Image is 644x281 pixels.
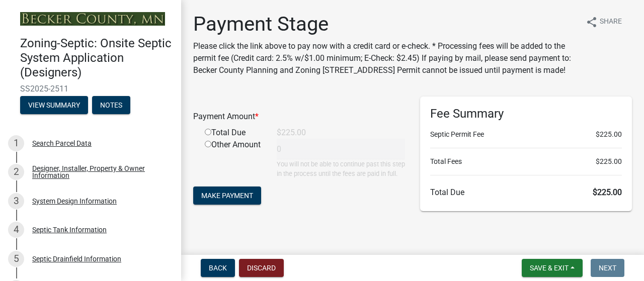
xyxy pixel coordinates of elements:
[32,198,117,205] div: System Design Information
[20,12,165,26] img: Becker County, Minnesota
[578,12,630,32] button: shareShare
[193,40,578,76] p: Please click the link above to pay now with a credit card or e-check. * Processing fees will be a...
[197,127,269,139] div: Total Due
[32,226,107,233] div: Septic Tank Information
[8,222,24,238] div: 4
[201,192,253,200] span: Make Payment
[596,156,622,167] span: $225.00
[32,165,165,179] div: Designer, Installer, Property & Owner Information
[32,255,121,262] div: Septic Drainfield Information
[430,156,622,167] li: Total Fees
[20,84,161,93] span: SS2025-2511
[596,129,622,140] span: $225.00
[600,16,622,28] span: Share
[239,259,284,277] button: Discard
[430,107,622,121] h6: Fee Summary
[209,264,227,272] span: Back
[430,188,622,197] h6: Total Due
[32,140,92,147] div: Search Parcel Data
[197,139,269,178] div: Other Amount
[593,188,622,197] span: $225.00
[530,264,569,272] span: Save & Exit
[193,186,261,205] button: Make Payment
[586,16,598,28] i: share
[8,193,24,209] div: 3
[599,264,616,272] span: Next
[430,129,622,140] li: Septic Permit Fee
[20,102,88,110] wm-modal-confirm: Summary
[522,259,583,277] button: Save & Exit
[8,135,24,151] div: 1
[186,111,413,123] div: Payment Amount
[92,96,130,114] button: Notes
[591,259,624,277] button: Next
[20,96,88,114] button: View Summary
[193,12,578,36] h1: Payment Stage
[201,259,235,277] button: Back
[20,36,173,79] h4: Zoning-Septic: Onsite Septic System Application (Designers)
[8,164,24,180] div: 2
[8,251,24,267] div: 5
[92,102,130,110] wm-modal-confirm: Notes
